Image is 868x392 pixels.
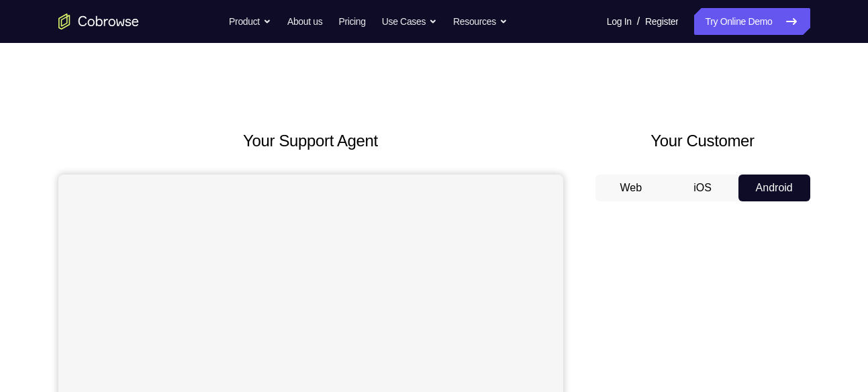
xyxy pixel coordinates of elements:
a: Register [645,8,678,35]
button: Android [738,175,810,201]
a: Log In [607,8,632,35]
button: Product [229,8,271,35]
a: Try Online Demo [694,8,810,35]
span: / [637,13,640,30]
a: Pricing [338,8,365,35]
button: Web [595,175,667,201]
h2: Your Support Agent [58,129,563,153]
a: About us [287,8,322,35]
button: Resources [453,8,508,35]
button: Use Cases [382,8,437,35]
a: Go to the home page [58,13,139,30]
h2: Your Customer [595,129,810,153]
button: iOS [667,175,738,201]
